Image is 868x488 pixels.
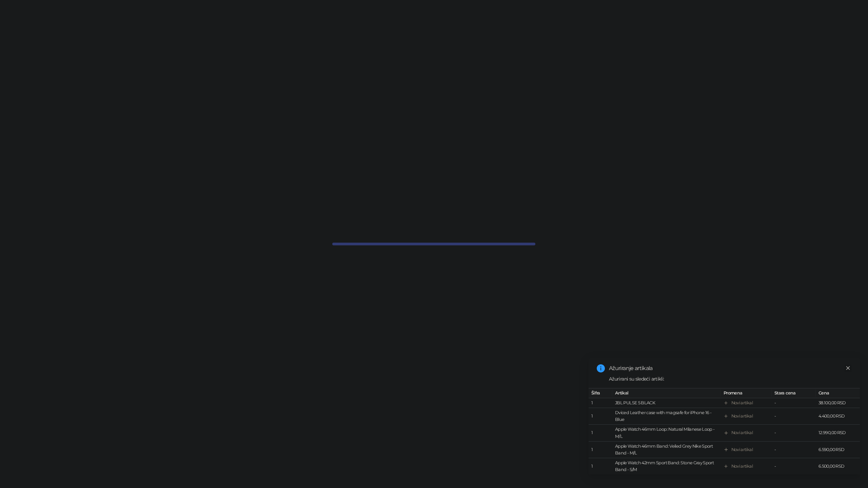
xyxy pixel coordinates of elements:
[612,442,721,458] td: Apple Watch 46mm Band: Veiled Grey Nike Sport Band - M/L
[816,398,860,408] td: 38.100,00 RSD
[731,446,753,453] div: Novi artikal
[816,388,860,398] th: Cena
[772,398,816,408] td: -
[816,458,860,475] td: 6.500,00 RSD
[731,463,753,470] div: Novi artikal
[772,458,816,475] td: -
[772,425,816,441] td: -
[589,388,612,398] th: Šifra
[816,425,860,441] td: 12.990,00 RSD
[731,413,753,420] div: Novi artikal
[589,425,612,441] td: 1
[589,442,612,458] td: 1
[612,398,721,408] td: JBL PULSE 5 BLACK
[772,408,816,425] td: -
[609,364,852,372] div: Ažuriranje artikala
[589,398,612,408] td: 1
[816,408,860,425] td: 4.400,00 RSD
[846,366,850,370] span: close
[612,408,721,425] td: Dviced Leather case with magsafe for iPhone 16 - Blue
[612,388,721,398] th: Artikal
[772,388,816,398] th: Stara cena
[589,458,612,475] td: 1
[721,388,772,398] th: Promena
[731,429,753,436] div: Novi artikal
[612,425,721,441] td: Apple Watch 46mm Loop: Natural Milanese Loop - M/L
[589,408,612,425] td: 1
[731,400,753,406] div: Novi artikal
[609,375,852,383] div: Ažurirani su sledeći artikli:
[597,364,605,372] span: info-circle
[816,442,860,458] td: 6.590,00 RSD
[612,458,721,475] td: Apple Watch 42mm Sport Band: Stone Gray Sport Band - S/M
[844,364,852,372] a: Close
[772,442,816,458] td: -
